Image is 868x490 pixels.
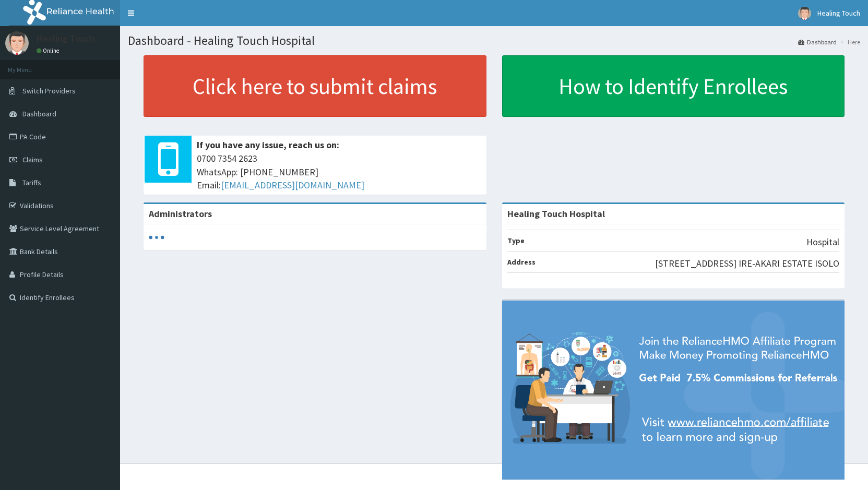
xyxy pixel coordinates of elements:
[144,55,486,117] a: Click here to submit claims
[507,257,536,267] b: Address
[22,155,43,164] span: Claims
[502,301,845,480] img: provider-team-banner.png
[37,47,62,54] a: Online
[221,179,364,191] a: [EMAIL_ADDRESS][DOMAIN_NAME]
[149,230,164,245] svg: audio-loading
[22,86,76,95] span: Switch Providers
[37,34,95,43] p: Healing Touch
[149,208,212,220] b: Administrators
[798,7,811,20] img: User Image
[22,178,41,187] span: Tariffs
[197,139,339,151] b: If you have any issue, reach us on:
[806,235,839,249] p: Hospital
[197,152,481,192] span: 0700 7354 2623 WhatsApp: [PHONE_NUMBER] Email:
[5,31,29,55] img: User Image
[798,38,837,46] a: Dashboard
[507,208,605,220] strong: Healing Touch Hospital
[655,257,839,270] p: [STREET_ADDRESS] IRE-AKARI ESTATE ISOLO
[22,109,56,118] span: Dashboard
[502,55,845,117] a: How to Identify Enrollees
[817,8,860,18] span: Healing Touch
[507,236,525,245] b: Type
[838,38,860,46] li: Here
[128,34,860,47] h1: Dashboard - Healing Touch Hospital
